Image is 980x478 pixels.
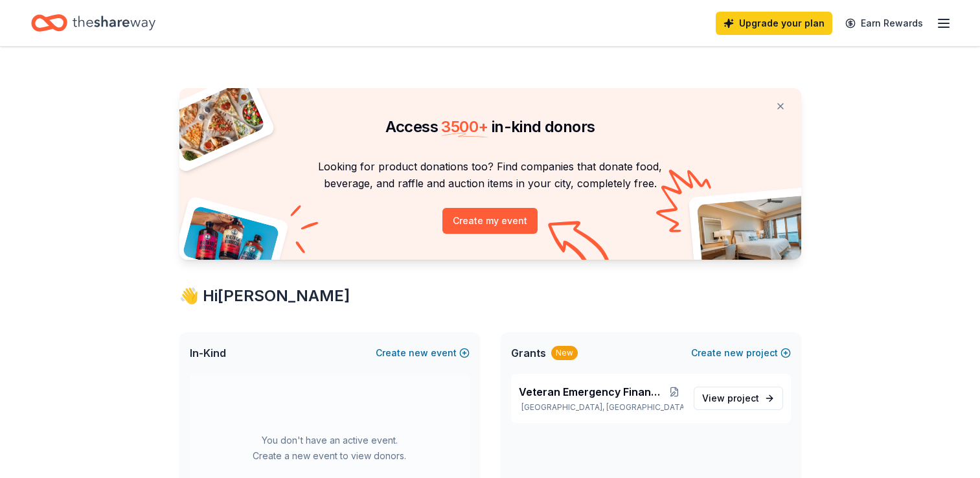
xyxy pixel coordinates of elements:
[694,387,783,410] a: View project
[511,345,546,361] span: Grants
[31,8,155,38] a: Home
[838,12,931,35] a: Earn Rewards
[548,221,613,269] img: Curvy arrow
[442,208,538,234] button: Create my event
[724,345,744,361] span: new
[179,286,801,306] div: 👋 Hi [PERSON_NAME]
[376,345,470,361] button: Createnewevent
[551,346,578,360] div: New
[702,391,759,406] span: View
[441,117,488,136] span: 3500 +
[519,384,665,400] span: Veteran Emergency Financial Assistance
[165,80,266,163] img: Pizza
[409,345,428,361] span: new
[519,402,683,413] p: [GEOGRAPHIC_DATA], [GEOGRAPHIC_DATA]
[691,345,791,361] button: Createnewproject
[190,345,226,361] span: In-Kind
[385,117,595,136] span: Access in-kind donors
[727,393,759,404] span: project
[716,12,832,35] a: Upgrade your plan
[195,158,786,192] p: Looking for product donations too? Find companies that donate food, beverage, and raffle and auct...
